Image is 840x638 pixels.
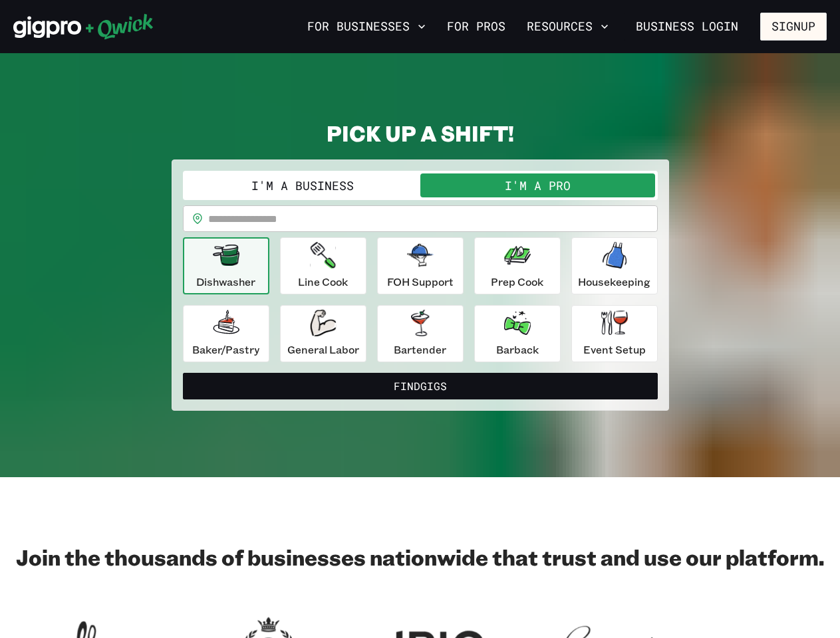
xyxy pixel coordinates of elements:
[474,237,561,294] button: Prep Cook
[183,237,269,294] button: Dishwasher
[578,274,650,290] p: Housekeeping
[172,120,669,146] h2: PICK UP A SHIFT!
[196,274,255,290] p: Dishwasher
[420,173,655,197] button: I'm a Pro
[298,274,348,290] p: Line Cook
[302,15,431,38] button: For Businesses
[496,342,539,358] p: Barback
[186,173,420,197] button: I'm a Business
[192,342,259,358] p: Baker/Pastry
[571,305,658,362] button: Event Setup
[583,342,646,358] p: Event Setup
[183,373,658,399] button: FindGigs
[13,544,827,570] h2: Join the thousands of businesses nationwide that trust and use our platform.
[387,274,454,290] p: FOH Support
[442,15,511,38] a: For Pros
[280,305,366,362] button: General Labor
[760,13,827,41] button: Signup
[571,237,658,294] button: Housekeeping
[377,237,464,294] button: FOH Support
[491,274,543,290] p: Prep Cook
[377,305,464,362] button: Bartender
[287,342,359,358] p: General Labor
[280,237,366,294] button: Line Cook
[521,15,614,38] button: Resources
[183,305,269,362] button: Baker/Pastry
[394,342,446,358] p: Bartender
[625,13,750,41] a: Business Login
[474,305,561,362] button: Barback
